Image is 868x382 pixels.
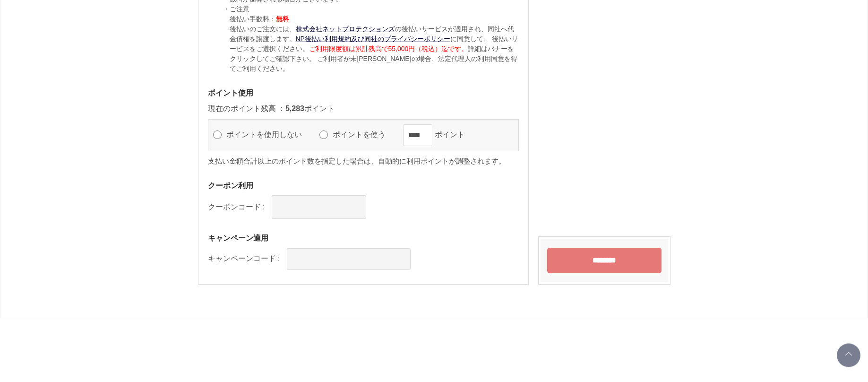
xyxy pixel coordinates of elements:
[224,130,313,139] label: ポイントを使用しない
[276,15,289,23] span: 無料
[330,130,396,139] label: ポイントを使う
[296,25,395,33] a: 株式会社ネットプロテクションズ
[296,35,450,43] a: NP後払い利用規約及び同社のプライバシーポリシー
[208,156,519,167] p: 支払い金額合計以上のポイント数を指定した場合は、自動的に利用ポイントが調整されます。
[208,181,519,191] h3: クーポン利用
[208,254,280,262] label: キャンペーンコード :
[208,103,519,114] p: 現在のポイント残高 ： ポイント
[208,88,519,98] h3: ポイント使用
[208,233,519,243] h3: キャンペーン適用
[309,45,468,52] span: ご利用限度額は累計残高で55,000円（税込）迄です。
[230,14,519,74] p: 後払い手数料： 後払いのご注文には、 の後払いサービスが適用され、同社へ代金債権を譲渡します。 に同意して、 後払いサービスをご選択ください。 詳細はバナーをクリックしてご確認下さい。 ご利用者...
[432,130,476,139] label: ポイント
[285,104,304,113] span: 5,283
[208,203,265,211] label: クーポンコード :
